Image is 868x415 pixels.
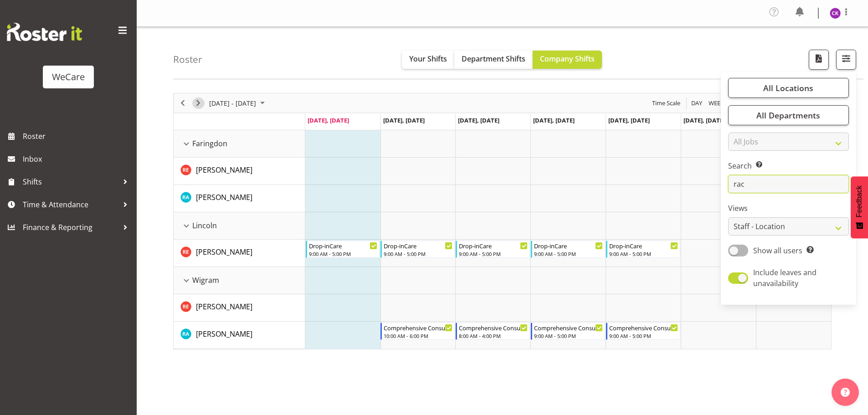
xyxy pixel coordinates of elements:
span: Show all users [753,246,802,256]
span: [PERSON_NAME] [196,192,252,202]
div: 10:00 AM - 6:00 PM [384,332,452,339]
button: Download a PDF of the roster according to the set date range. [809,50,829,70]
div: Rachel Els"s event - Drop-inCare Begin From Monday, September 1, 2025 at 9:00:00 AM GMT+12:00 End... [306,241,380,258]
div: 9:00 AM - 5:00 PM [459,250,528,257]
span: Lincoln [192,220,217,231]
button: September 01 - 07, 2025 [208,97,269,109]
span: [DATE], [DATE] [608,116,650,124]
button: Timeline Day [690,97,704,109]
div: Rachel Els"s event - Drop-inCare Begin From Thursday, September 4, 2025 at 9:00:00 AM GMT+12:00 E... [531,241,605,258]
button: Department Shifts [454,51,533,69]
span: Wigram [192,275,219,286]
span: Roster [23,129,132,143]
td: Lincoln resource [174,212,305,240]
div: Comprehensive Consult 9-5 [534,323,603,332]
span: [DATE], [DATE] [683,116,725,124]
div: Rachel Els"s event - Drop-inCare Begin From Friday, September 5, 2025 at 9:00:00 AM GMT+12:00 End... [606,241,680,258]
button: Feedback - Show survey [851,176,868,238]
div: Rachna Anderson"s event - Comprehensive Consult 9-5 Begin From Thursday, September 4, 2025 at 9:0... [531,323,605,340]
span: [DATE], [DATE] [533,116,575,124]
span: Faringdon [192,138,227,149]
span: Time & Attendance [23,198,118,211]
span: All Locations [763,82,813,93]
img: Rosterit website logo [7,23,82,41]
span: Department Shifts [462,54,525,64]
button: Timeline Week [707,97,726,109]
span: All Departments [756,110,820,121]
div: Drop-inCare [459,241,528,250]
div: Next [190,93,206,113]
button: Filter Shifts [836,50,856,70]
div: Rachel Els"s event - Drop-inCare Begin From Tuesday, September 2, 2025 at 9:00:00 AM GMT+12:00 En... [380,241,455,258]
a: [PERSON_NAME] [196,164,252,175]
div: Comprehensive Consult 8-4 [459,323,528,332]
div: 9:00 AM - 5:00 PM [534,250,603,257]
div: 9:00 AM - 5:00 PM [609,250,678,257]
img: help-xxl-2.png [841,388,850,397]
label: Search [728,160,849,171]
div: Drop-inCare [384,241,452,250]
h4: Roster [173,54,202,65]
div: 9:00 AM - 5:00 PM [384,250,452,257]
span: Day [690,97,703,109]
span: [PERSON_NAME] [196,165,252,175]
button: Next [192,97,205,109]
span: Include leaves and unavailability [753,267,817,288]
td: Wigram resource [174,267,305,294]
div: 8:00 AM - 4:00 PM [459,332,528,339]
div: Previous [175,93,190,113]
table: Timeline Week of September 1, 2025 [305,130,831,349]
span: [DATE], [DATE] [458,116,499,124]
td: Rachel Els resource [174,294,305,322]
td: Faringdon resource [174,130,305,158]
span: [DATE], [DATE] [308,116,349,124]
div: Drop-inCare [609,241,678,250]
a: [PERSON_NAME] [196,301,252,312]
td: Rachna Anderson resource [174,322,305,349]
div: Rachna Anderson"s event - Comprehensive Consult 10-6 Begin From Tuesday, September 2, 2025 at 10:... [380,323,455,340]
span: Your Shifts [409,54,447,64]
div: WeCare [52,70,85,84]
label: Views [728,203,849,214]
span: Week [708,97,725,109]
div: Rachna Anderson"s event - Comprehensive Consult 9-5 Begin From Friday, September 5, 2025 at 9:00:... [606,323,680,340]
img: chloe-kim10479.jpg [830,8,841,19]
div: Rachna Anderson"s event - Comprehensive Consult 8-4 Begin From Wednesday, September 3, 2025 at 8:... [456,323,530,340]
span: [PERSON_NAME] [196,247,252,257]
div: Drop-inCare [534,241,603,250]
span: Time Scale [651,97,681,109]
a: [PERSON_NAME] [196,246,252,257]
a: [PERSON_NAME] [196,328,252,339]
div: 9:00 AM - 5:00 PM [609,332,678,339]
button: All Locations [728,78,849,98]
span: Shifts [23,175,118,189]
div: 9:00 AM - 5:00 PM [309,250,378,257]
button: Previous [177,97,189,109]
input: Search [728,175,849,193]
div: Drop-inCare [309,241,378,250]
button: All Departments [728,105,849,125]
div: Rachel Els"s event - Drop-inCare Begin From Wednesday, September 3, 2025 at 9:00:00 AM GMT+12:00 ... [456,241,530,258]
span: Company Shifts [540,54,595,64]
span: [DATE], [DATE] [383,116,425,124]
div: Comprehensive Consult 9-5 [609,323,678,332]
span: Feedback [855,185,863,217]
button: Company Shifts [533,51,602,69]
span: [DATE] - [DATE] [208,97,257,109]
span: Inbox [23,152,132,166]
td: Rachel Els resource [174,158,305,185]
button: Your Shifts [402,51,454,69]
div: Comprehensive Consult 10-6 [384,323,452,332]
button: Time Scale [651,97,682,109]
td: Rachel Els resource [174,240,305,267]
span: Finance & Reporting [23,220,118,234]
span: [PERSON_NAME] [196,329,252,339]
div: Timeline Week of September 1, 2025 [173,93,832,349]
td: Rachna Anderson resource [174,185,305,212]
div: 9:00 AM - 5:00 PM [534,332,603,339]
span: [PERSON_NAME] [196,302,252,312]
a: [PERSON_NAME] [196,192,252,203]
